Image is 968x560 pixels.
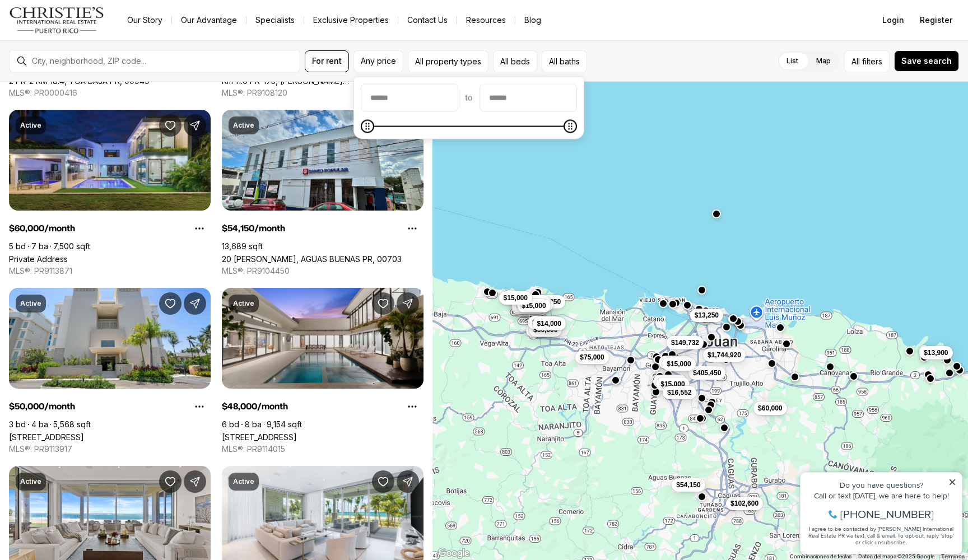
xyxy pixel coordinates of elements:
[304,12,398,28] a: Exclusive Properties
[361,85,458,111] input: priceMin
[667,360,691,368] span: $15,000
[246,12,304,28] a: Specialists
[807,51,840,71] label: Map
[9,76,150,86] a: 2 PR-2 KM 18.4, TOA BAJA PR, 00949
[118,12,171,28] a: Our Story
[532,318,556,326] span: $16,500
[159,292,182,315] button: Save Property: 7000 BAHIA BEACH BLVD #4101
[894,50,959,72] button: Save search
[184,470,206,493] button: Share Property
[401,395,424,418] button: Property options
[676,480,700,489] span: $54,150
[9,432,84,442] a: 7000 BAHIA BEACH BLVD #4101, RIO GRANDE PR, 00745
[901,57,952,66] span: Save search
[663,357,687,366] span: $15,000
[663,386,696,399] button: $16,552
[512,298,545,312] button: $22,000
[222,254,402,264] a: 20 LUIS MUNOZ RIVERA, AGUAS BUENAS PR, 00703
[851,55,860,67] span: All
[20,477,41,486] p: Active
[499,291,532,304] button: $15,000
[656,377,689,390] button: $15,000
[659,355,692,368] button: $15,000
[513,302,546,316] button: $25,000
[653,374,686,388] button: $13,000
[844,50,890,72] button: Allfilters
[159,470,182,493] button: Save Property: 7000 BAHIA BEACH BLVD #1302
[730,498,758,507] span: $102,600
[703,348,746,361] button: $1,744,920
[159,114,182,137] button: Save Property:
[493,50,537,72] button: All beds
[658,376,682,385] span: $13,000
[517,295,550,309] button: $20,995
[9,7,105,34] a: logo
[305,50,349,72] button: For rent
[580,352,604,361] span: $75,000
[533,316,566,330] button: $14,000
[353,50,403,72] button: Any price
[504,293,528,302] span: $15,000
[398,12,457,28] button: Contact Us
[511,301,544,314] button: $16,500
[695,311,719,320] span: $13,250
[662,357,695,371] button: $15,000
[688,366,725,380] button: $405,450
[188,217,211,240] button: Property options
[528,295,565,308] button: $194,850
[372,470,394,493] button: Save Property: 7000 Bahia Beach Blvd THE ST. REGIS OCEAN DRIVE BEACHFRONT RESIDENCES #4202
[465,94,473,102] span: to
[172,12,246,28] a: Our Advantage
[528,315,561,329] button: $16,500
[708,350,741,359] span: $1,744,920
[312,57,342,66] span: For rent
[862,55,882,67] span: filters
[522,301,546,310] span: $15,000
[397,292,419,315] button: Share Property
[529,323,562,336] button: $30,000
[9,254,68,264] a: Private Address
[361,120,374,133] span: Minimum
[20,299,41,308] p: Active
[184,114,206,137] button: Share Property
[517,298,550,312] button: $15,000
[726,496,763,510] button: $102,600
[222,432,297,442] a: 39 DORADO COUNTRY ESTATES, DORADO PR, 00646
[188,395,211,418] button: Property options
[12,36,162,44] div: Call or text [DATE], we are here to help!
[233,299,254,308] p: Active
[924,348,948,357] span: $13,900
[361,57,396,66] span: Any price
[515,12,550,28] a: Blog
[778,51,807,71] label: List
[693,368,721,377] span: $405,450
[660,379,685,388] span: $15,000
[672,478,705,491] button: $54,150
[480,85,576,111] input: priceMax
[12,25,162,33] div: Do you have questions?
[564,120,577,133] span: Maximum
[457,12,515,28] a: Resources
[397,470,419,493] button: Share Property
[20,121,41,130] p: Active
[667,335,704,349] button: $149,732
[667,388,691,397] span: $16,552
[919,346,952,359] button: $13,900
[222,76,424,86] a: Km 11.0 PR-175, TRUJILLO ALTO PR, 00976
[184,292,206,315] button: Share Property
[46,53,139,64] span: [PHONE_NUMBER]
[671,338,699,347] span: $149,732
[753,401,787,414] button: $60,000
[372,292,394,315] button: Save Property: 39 DORADO COUNTRY ESTATES
[542,50,587,72] button: All baths
[522,297,546,306] span: $20,995
[537,319,561,328] span: $14,000
[758,403,782,412] span: $60,000
[920,16,952,25] span: Register
[516,301,541,310] span: $22,000
[882,16,904,25] span: Login
[690,309,723,322] button: $13,250
[575,350,608,363] button: $75,000
[233,121,254,130] p: Active
[533,325,557,334] span: $30,000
